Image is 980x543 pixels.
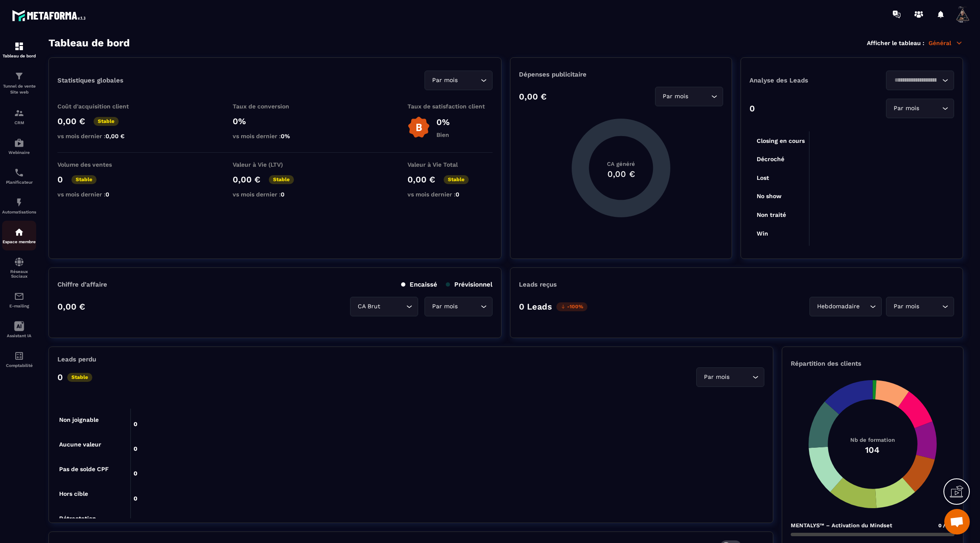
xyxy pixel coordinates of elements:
[233,103,318,110] p: Taux de conversion
[382,302,404,311] input: Search for option
[757,137,805,145] tspan: Closing en cours
[269,175,294,184] p: Stable
[57,116,85,126] p: 0,00 €
[105,133,125,139] span: 0,00 €
[2,269,36,279] p: Réseaux Sociaux
[444,175,469,184] p: Stable
[67,373,92,382] p: Stable
[57,161,142,168] p: Volume des ventes
[892,302,921,311] span: Par mois
[424,297,493,316] div: Search for option
[57,174,63,185] p: 0
[861,302,868,311] input: Search for option
[757,193,782,199] tspan: No show
[757,174,769,181] tspan: Lost
[2,250,36,285] a: social-networksocial-networkRéseaux Sociaux
[944,509,970,534] div: Ouvrir le chat
[2,210,36,214] p: Automatisations
[14,41,24,51] img: formation
[519,301,552,312] p: 0 Leads
[401,281,437,288] p: Encaissé
[815,302,861,311] span: Hebdomadaire
[696,367,764,387] div: Search for option
[350,297,418,316] div: Search for option
[105,191,109,198] span: 0
[886,71,954,90] div: Search for option
[749,103,755,114] p: 0
[14,138,24,148] img: automations
[655,87,723,106] div: Search for option
[424,71,493,90] div: Search for option
[436,117,450,127] p: 0%
[356,302,382,311] span: CA Brut
[661,92,690,101] span: Par mois
[757,156,784,162] tspan: Décroché
[14,71,24,81] img: formation
[407,116,430,139] img: b-badge-o.b3b20ee6.svg
[892,76,940,85] input: Search for option
[59,490,88,497] tspan: Hors cible
[2,221,36,250] a: automationsautomationsEspace membre
[459,76,479,85] input: Search for option
[519,91,547,102] p: 0,00 €
[281,133,290,139] span: 0%
[2,65,36,102] a: formationformationTunnel de vente Site web
[2,54,36,58] p: Tableau de bord
[12,8,88,23] img: logo
[749,77,852,84] p: Analyse des Leads
[2,161,36,191] a: schedulerschedulerPlanificateur
[519,71,723,78] p: Dépenses publicitaire
[867,40,924,46] p: Afficher le tableau :
[57,191,142,198] p: vs mois dernier :
[59,416,99,424] tspan: Non joignable
[892,104,921,113] span: Par mois
[407,174,435,185] p: 0,00 €
[233,133,318,139] p: vs mois dernier :
[233,116,318,126] p: 0%
[94,117,119,126] p: Stable
[430,76,459,85] span: Par mois
[14,351,24,361] img: accountant
[459,302,479,311] input: Search for option
[233,174,260,185] p: 0,00 €
[757,230,768,237] tspan: Win
[2,35,36,65] a: formationformationTableau de bord
[407,191,493,198] p: vs mois dernier :
[57,77,123,84] p: Statistiques globales
[2,315,36,344] a: Assistant IA
[57,301,85,312] p: 0,00 €
[14,197,24,208] img: automations
[57,281,107,288] p: Chiffre d’affaire
[57,372,63,382] p: 0
[2,120,36,125] p: CRM
[921,302,940,311] input: Search for option
[690,92,709,101] input: Search for option
[921,104,940,113] input: Search for option
[59,441,101,448] tspan: Aucune valeur
[2,304,36,308] p: E-mailing
[48,37,130,49] h3: Tableau de bord
[556,302,587,311] p: -100%
[407,161,493,168] p: Valeur à Vie Total
[519,281,557,288] p: Leads reçus
[2,333,36,338] p: Assistant IA
[791,522,892,529] p: MENTALYS™ – Activation du Mindset
[281,191,285,198] span: 0
[14,227,24,237] img: automations
[791,360,954,367] p: Répartition des clients
[57,103,142,110] p: Coût d'acquisition client
[809,297,882,316] div: Search for option
[2,83,36,95] p: Tunnel de vente Site web
[2,285,36,315] a: emailemailE-mailing
[938,523,954,529] span: 0 /104
[14,291,24,301] img: email
[2,150,36,155] p: Webinaire
[757,211,786,218] tspan: Non traité
[2,344,36,374] a: accountantaccountantComptabilité
[2,180,36,185] p: Planificateur
[57,355,96,363] p: Leads perdu
[2,191,36,221] a: automationsautomationsAutomatisations
[59,466,109,472] tspan: Pas de solde CPF
[233,191,318,198] p: vs mois dernier :
[57,133,142,139] p: vs mois dernier :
